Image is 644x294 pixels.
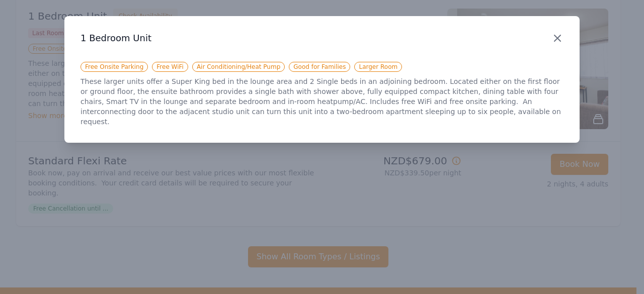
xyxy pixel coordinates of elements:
h3: 1 Bedroom Unit [80,32,563,44]
span: Free WiFi [152,62,188,72]
span: Air Conditioning/Heat Pump [192,62,285,72]
span: Larger Room [354,62,402,72]
p: These larger units offer a Super King bed in the lounge area and 2 Single beds in an adjoining be... [80,76,563,127]
span: Good for Families [289,62,350,72]
span: Free Onsite Parking [80,62,148,72]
